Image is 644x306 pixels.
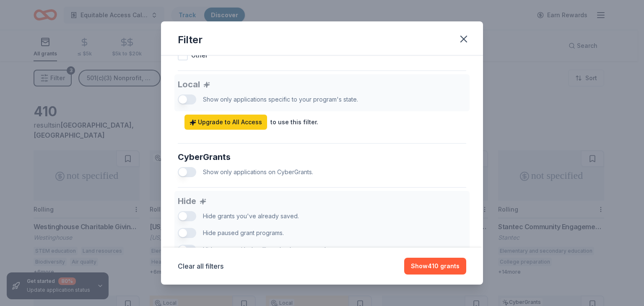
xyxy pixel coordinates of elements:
div: Filter [178,33,203,47]
div: CyberGrants [178,150,466,164]
span: Show only applications on CyberGrants. [203,168,313,175]
a: Upgrade to All Access [184,115,267,130]
div: to use this filter. [270,117,318,127]
button: Clear all filters [178,261,223,271]
span: Upgrade to All Access [190,117,262,127]
button: Show410 grants [404,258,466,275]
span: Other [191,50,208,60]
